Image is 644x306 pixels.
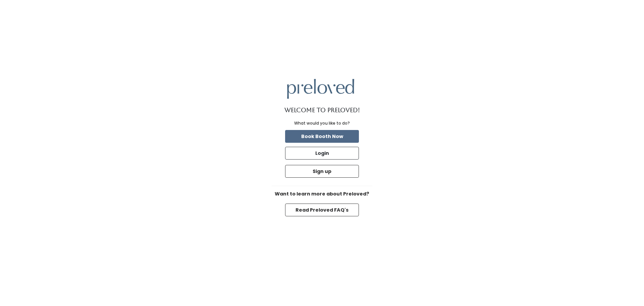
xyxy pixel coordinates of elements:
[272,191,372,197] h6: Want to learn more about Preloved?
[284,145,360,161] a: Login
[294,120,350,126] div: What would you like to do?
[285,204,359,216] button: Read Preloved FAQ's
[285,165,359,178] button: Sign up
[287,79,354,99] img: preloved logo
[284,107,360,114] h1: Welcome to Preloved!
[285,130,359,143] button: Book Booth Now
[285,147,359,160] button: Login
[284,164,360,179] a: Sign up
